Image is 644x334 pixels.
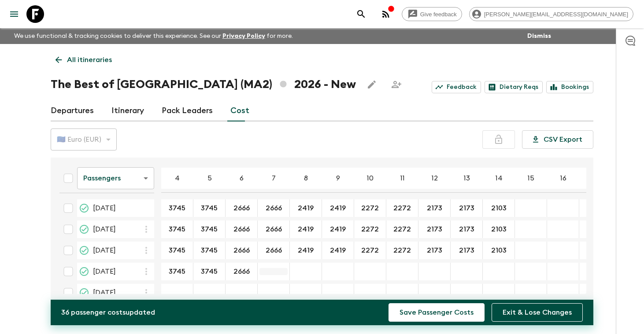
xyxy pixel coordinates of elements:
[79,287,89,298] svg: Proposed
[389,303,485,322] button: Save Passenger Costs
[207,173,212,184] p: 5
[111,100,144,121] a: Itinerary
[258,263,290,280] div: 24 Mar 2026; 7
[272,173,276,184] p: 7
[528,173,534,184] p: 15
[415,11,462,18] span: Give feedback
[193,199,226,217] div: 24 Jan 2026; 5
[304,173,308,184] p: 8
[579,263,611,280] div: 24 Mar 2026; 17
[290,263,322,280] div: 24 Mar 2026; 8
[79,245,89,256] svg: On Sale
[162,100,213,121] a: Pack Leaders
[483,263,515,280] div: 24 Mar 2026; 14
[161,220,193,238] div: 22 Feb 2026; 4
[258,242,290,259] div: 08 Mar 2026; 7
[79,224,89,235] svg: On Sale
[258,284,290,301] div: 01 Apr 2026; 7
[93,224,116,235] span: [DATE]
[418,242,451,259] div: 08 Mar 2026; 12
[79,266,89,277] svg: Proposed
[258,220,290,238] div: 22 Feb 2026; 7
[336,173,340,184] p: 9
[547,242,579,259] div: 08 Mar 2026; 16
[547,263,579,280] div: 24 Mar 2026; 16
[51,76,356,93] h1: The Best of [GEOGRAPHIC_DATA] (MA2) 2026 - New
[175,173,180,184] p: 4
[464,173,470,184] p: 13
[451,220,483,238] div: 22 Feb 2026; 13
[93,245,116,256] span: [DATE]
[226,242,258,259] div: 08 Mar 2026; 6
[258,199,290,217] div: 24 Jan 2026; 7
[290,284,322,301] div: 01 Apr 2026; 8
[515,199,547,217] div: 24 Jan 2026; 15
[451,263,483,280] div: 24 Mar 2026; 13
[226,263,258,280] div: 24 Mar 2026; 6
[51,127,117,152] div: 🇪🇺 Euro (EUR)
[290,199,322,217] div: 24 Jan 2026; 8
[161,242,193,259] div: 08 Mar 2026; 4
[93,266,116,277] span: [DATE]
[388,76,405,93] span: Share this itinerary
[515,242,547,259] div: 08 Mar 2026; 15
[59,169,77,187] div: Select all
[93,287,116,298] span: [DATE]
[402,7,462,21] a: Give feedback
[515,284,547,301] div: 01 Apr 2026; 15
[322,284,354,301] div: 01 Apr 2026; 9
[11,28,296,44] p: We use functional & tracking cookies to deliver this experience. See our for more.
[352,5,370,23] button: search adventures
[161,263,193,280] div: 24 Mar 2026; 4
[579,199,611,217] div: 24 Jan 2026; 17
[432,81,481,93] a: Feedback
[322,263,354,280] div: 24 Mar 2026; 9
[547,284,579,301] div: 01 Apr 2026; 16
[240,173,244,184] p: 6
[560,173,566,184] p: 16
[522,130,593,149] button: CSV Export
[161,199,193,217] div: 24 Jan 2026; 4
[193,284,226,301] div: 01 Apr 2026; 5
[367,173,374,184] p: 10
[77,166,154,191] div: Passengers
[354,220,386,238] div: 22 Feb 2026; 10
[400,173,405,184] p: 11
[386,263,418,280] div: 24 Mar 2026; 11
[483,199,515,217] div: 24 Jan 2026; 14
[226,199,258,217] div: 24 Jan 2026; 6
[451,199,483,217] div: 24 Jan 2026; 13
[525,30,553,42] button: Dismiss
[51,100,94,121] a: Departures
[483,220,515,238] div: 22 Feb 2026; 14
[451,242,483,259] div: 08 Mar 2026; 13
[51,51,117,69] a: All itineraries
[579,242,611,259] div: 08 Mar 2026; 17
[363,76,381,93] button: Edit this itinerary
[193,220,226,238] div: 22 Feb 2026; 5
[432,173,438,184] p: 12
[386,199,418,217] div: 24 Jan 2026; 11
[193,242,226,259] div: 08 Mar 2026; 5
[579,284,611,301] div: 01 Apr 2026; 17
[492,303,583,322] button: Exit & Lose Changes
[386,284,418,301] div: 01 Apr 2026; 11
[5,5,23,23] button: menu
[322,199,354,217] div: 24 Jan 2026; 9
[322,220,354,238] div: 22 Feb 2026; 9
[226,220,258,238] div: 22 Feb 2026; 6
[515,220,547,238] div: 22 Feb 2026; 15
[483,242,515,259] div: 08 Mar 2026; 14
[354,284,386,301] div: 01 Apr 2026; 10
[290,220,322,238] div: 22 Feb 2026; 8
[322,242,354,259] div: 08 Mar 2026; 9
[161,284,193,301] div: 01 Apr 2026; 4
[226,284,258,301] div: 01 Apr 2026; 6
[354,199,386,217] div: 24 Jan 2026; 10
[547,199,579,217] div: 24 Jan 2026; 16
[418,199,451,217] div: 24 Jan 2026; 12
[386,242,418,259] div: 08 Mar 2026; 11
[193,263,226,280] div: 24 Mar 2026; 5
[469,7,633,21] div: [PERSON_NAME][EMAIL_ADDRESS][DOMAIN_NAME]
[418,284,451,301] div: 01 Apr 2026; 12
